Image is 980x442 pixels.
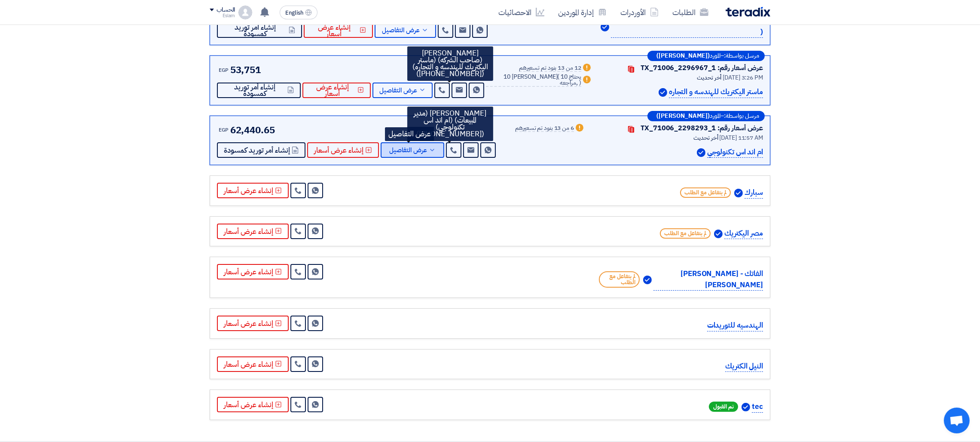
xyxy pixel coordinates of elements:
button: English [280,6,318,19]
span: المورد [710,53,720,59]
span: لم يتفاعل مع الطلب [660,228,711,239]
div: – [647,51,765,61]
span: مرسل بواسطة: [724,53,759,59]
span: 53,751 [230,63,261,77]
div: 6 من 13 بنود تم تسعيرهم [515,125,574,132]
button: إنشاء أمر توريد كمسودة [217,83,301,98]
button: إنشاء عرض أسعار [217,183,289,198]
img: profile_test.png [238,6,252,19]
span: عرض التفاصيل [379,87,417,94]
p: الفاتك - [PERSON_NAME] [PERSON_NAME] [653,268,763,291]
a: Open chat [944,408,970,433]
img: Verified Account [659,88,667,97]
button: عرض التفاصيل [381,142,444,158]
span: English [285,10,303,16]
span: أخر تحديث [693,133,718,142]
button: إنشاء أمر توريد كمسودة [217,142,305,158]
p: ماستر اليكتريك للهندسه و التجاره [669,86,763,98]
span: EGP [219,66,229,74]
span: مرسل بواسطة: [724,113,759,119]
img: Verified Account [601,23,609,31]
span: عرض التفاصيل [382,27,420,34]
p: EGYPTIAN INDUSTRIAL SOLUTION CO ( ISG ) [611,15,763,38]
span: إنشاء أمر توريد كمسودة [224,84,286,97]
span: ( [558,72,560,81]
a: الاحصائيات [492,2,551,22]
img: Verified Account [643,276,652,284]
span: إنشاء عرض أسعار [309,84,356,97]
b: ([PERSON_NAME]) [656,53,710,59]
p: tec [752,401,763,413]
span: أخر تحديث [697,73,721,82]
div: [PERSON_NAME] (صاحب الشركه) (ماستر اليكتريك للهندسه و التجاره) ([PHONE_NUMBER]) [407,46,493,81]
button: إنشاء عرض أسعار [217,316,289,331]
span: ) [579,78,581,87]
div: Eslam [210,13,235,18]
div: عرض أسعار رقم: TX_71006_2296967_1 [641,63,763,73]
span: إنشاء عرض أسعار [314,147,363,153]
button: إنشاء عرض أسعار [217,264,289,279]
p: الهندسيه للتوريدات [707,320,763,331]
div: الحساب [217,6,235,14]
span: 10 يحتاج مراجعه, [560,72,581,87]
span: 62,440.65 [230,123,275,137]
span: المورد [710,113,720,119]
span: إنشاء أمر توريد كمسودة [224,24,287,37]
button: إنشاء عرض أسعار [302,83,370,98]
button: إنشاء عرض أسعار [307,142,379,158]
div: عرض التفاصيل [385,127,434,141]
span: [DATE] 11:57 AM [719,133,763,142]
div: 10 [PERSON_NAME] [486,74,581,87]
button: إنشاء أمر توريد كمسودة [217,22,302,38]
p: النيل الكتريك [725,361,763,372]
b: ([PERSON_NAME]) [656,113,710,119]
span: EGP [219,126,229,134]
img: Verified Account [714,230,723,238]
span: إنشاء عرض أسعار [311,24,358,37]
a: إدارة الموردين [551,2,614,22]
div: [PERSON_NAME] (مدير المبيعات) (ام اند اس تكنولوجي) ([PHONE_NUMBER]) [407,107,493,141]
span: [DATE] 3:26 PM [723,73,763,82]
span: إنشاء أمر توريد كمسودة [224,147,290,153]
button: عرض التفاصيل [375,22,436,38]
button: إنشاء عرض أسعار [217,356,289,372]
button: إنشاء عرض أسعار [304,22,373,38]
button: إنشاء عرض أسعار [217,397,289,412]
img: Verified Account [742,403,750,411]
span: عرض التفاصيل [389,147,427,153]
a: الطلبات [666,2,715,22]
div: 12 من 13 بنود تم تسعيرهم [519,65,581,72]
a: الأوردرات [614,2,666,22]
button: إنشاء عرض أسعار [217,224,289,239]
img: Verified Account [697,148,705,157]
img: Verified Account [734,189,743,197]
span: تم القبول [709,402,738,412]
p: مصر اليكتريك [724,228,763,239]
p: ام اند اس تكنولوجي [707,147,763,158]
span: لم يتفاعل مع الطلب [680,187,731,198]
p: سبارك [745,187,763,199]
button: عرض التفاصيل [372,83,433,98]
img: Teradix logo [726,7,770,17]
div: – [647,111,765,121]
div: عرض أسعار رقم: TX_71006_2298293_1 [641,123,763,133]
span: لم يتفاعل مع الطلب [599,271,640,288]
